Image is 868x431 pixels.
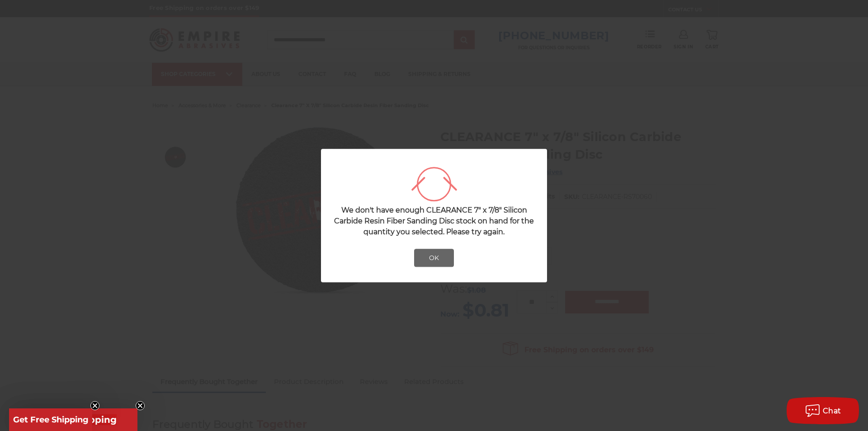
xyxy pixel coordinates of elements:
span: Chat [823,407,841,415]
button: OK [414,249,454,267]
div: Get Free ShippingClose teaser [9,408,92,431]
button: Close teaser [136,401,145,410]
span: We don't have enough CLEARANCE 7" x 7/8" Silicon Carbide Resin Fiber Sanding Disc stock on hand f... [334,206,534,236]
div: Get Free ShippingClose teaser [9,408,137,431]
span: Get Free Shipping [13,415,89,425]
button: Close teaser [90,401,99,410]
button: Chat [787,397,859,424]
